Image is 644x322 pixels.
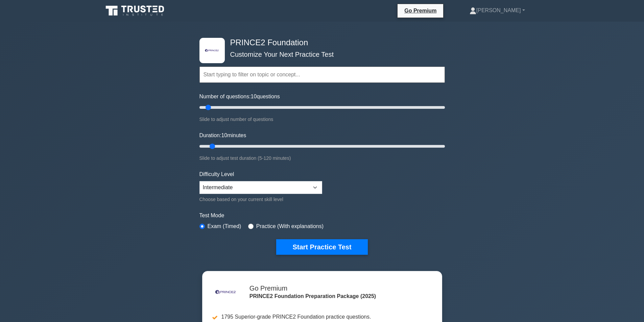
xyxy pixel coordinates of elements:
span: 10 [251,94,257,99]
label: Test Mode [199,212,445,220]
label: Practice (With explanations) [256,222,324,230]
label: Number of questions: questions [199,93,280,101]
div: Slide to adjust test duration (5-120 minutes) [199,154,445,162]
a: [PERSON_NAME] [453,4,541,17]
label: Duration: minutes [199,131,246,140]
button: Start Practice Test [276,239,367,255]
a: Go Premium [400,6,440,15]
input: Start typing to filter on topic or concept... [199,67,445,83]
label: Exam (Timed) [208,222,241,230]
h4: PRINCE2 Foundation [228,38,412,48]
div: Choose based on your current skill level [199,195,322,203]
span: 10 [221,132,227,138]
label: Difficulty Level [199,170,234,178]
div: Slide to adjust number of questions [199,115,445,123]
